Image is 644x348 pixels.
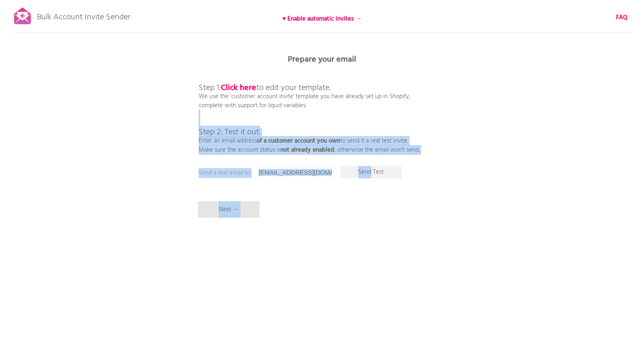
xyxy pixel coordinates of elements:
p: Send Test [340,166,402,178]
span: Step 2: Test it out. [199,126,260,139]
b: Prepare your email [288,53,356,66]
b: not already enabled [280,145,334,155]
b: ♥ Enable automatic invites → [283,14,362,24]
span: Step 1: to edit your template. [199,81,331,94]
b: of a customer account you own [257,136,340,146]
p: Next → [198,201,259,218]
p: We use the 'customer account invite' template you have already set up in Shopify, complete with s... [199,66,419,154]
a: Click here [221,81,256,94]
p: Send a test email to [199,168,363,177]
p: Bulk Account Invite Sender [37,5,130,25]
a: FAQ [616,13,628,22]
